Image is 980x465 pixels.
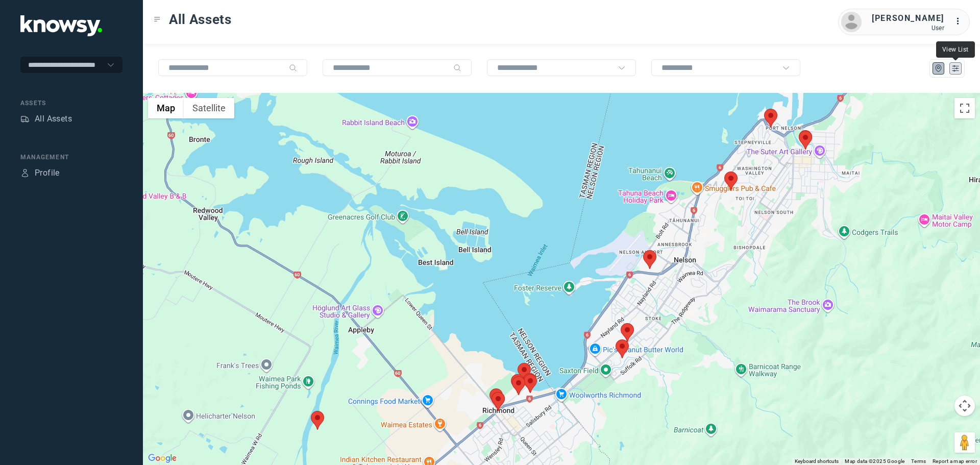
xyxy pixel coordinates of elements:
[954,432,975,453] button: Drag Pegman onto the map to open Street View
[795,458,839,465] button: Keyboard shortcuts
[954,15,967,28] div: :
[954,98,975,118] button: Toggle fullscreen view
[453,64,461,72] div: Search
[35,167,60,179] div: Profile
[148,98,184,118] button: Show street map
[169,10,232,29] span: All Assets
[184,98,234,118] button: Show satellite imagery
[911,458,926,464] a: Terms (opens in new tab)
[934,64,943,73] div: Map
[20,15,102,36] img: Application Logo
[20,168,30,178] div: Profile
[20,113,72,125] a: AssetsAll Assets
[955,17,965,25] tspan: ...
[145,452,179,465] a: Open this area in Google Maps (opens a new window)
[872,12,944,25] div: [PERSON_NAME]
[145,452,179,465] img: Google
[20,99,122,108] div: Assets
[942,46,969,53] span: View List
[872,25,944,32] div: User
[845,458,904,464] span: Map data ©2025 Google
[35,113,72,125] div: All Assets
[154,16,161,23] div: Toggle Menu
[20,114,30,124] div: Assets
[954,396,975,416] button: Map camera controls
[20,153,122,162] div: Management
[951,64,960,73] div: List
[841,12,862,32] img: avatar.png
[933,458,977,464] a: Report a map error
[954,15,967,29] div: :
[20,167,60,179] a: ProfileProfile
[289,64,297,72] div: Search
